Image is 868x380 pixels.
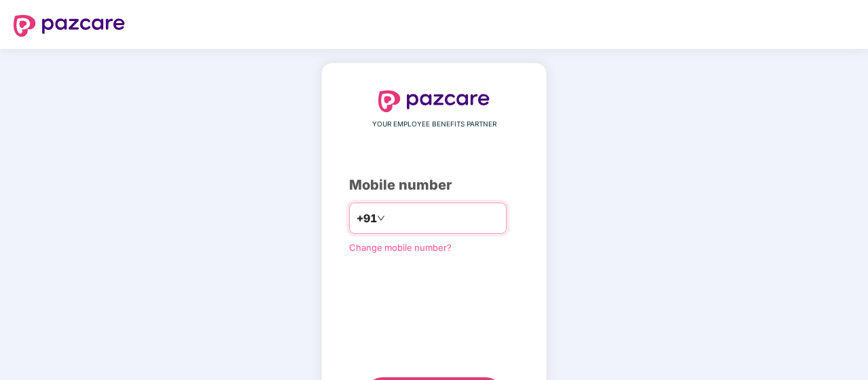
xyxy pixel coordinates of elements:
div: Mobile number [349,175,519,196]
span: YOUR EMPLOYEE BENEFITS PARTNER [372,119,496,130]
a: Change mobile number? [349,242,452,253]
span: +91 [357,210,377,227]
span: down [377,214,385,222]
img: logo [14,15,125,37]
img: logo [378,90,490,112]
